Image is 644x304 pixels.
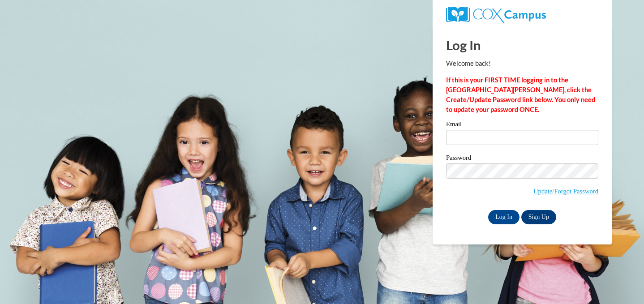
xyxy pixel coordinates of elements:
p: Welcome back! [446,59,598,69]
img: COX Campus [446,7,546,23]
strong: If this is your FIRST TIME logging in to the [GEOGRAPHIC_DATA][PERSON_NAME], click the Create/Upd... [446,76,595,113]
a: Update/Forgot Password [533,188,598,195]
label: Email [446,121,598,130]
a: Sign Up [521,210,556,224]
a: COX Campus [446,10,546,18]
label: Password [446,154,598,163]
h1: Log In [446,36,598,54]
input: Log In [488,210,519,224]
